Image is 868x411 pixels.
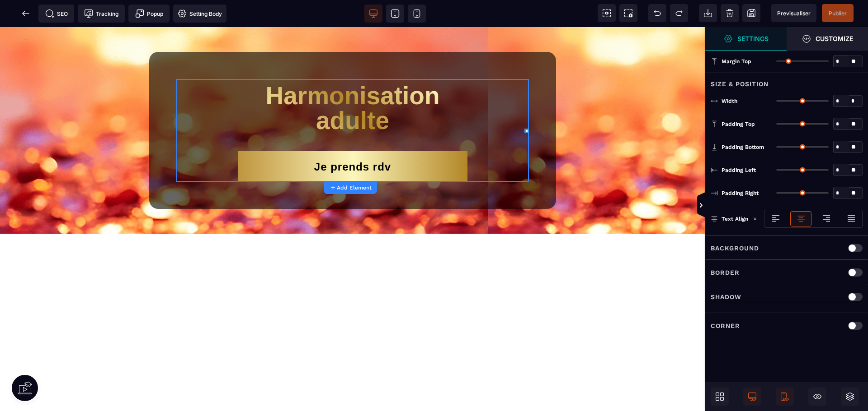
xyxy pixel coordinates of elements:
p: Corner [711,320,740,331]
h1: Harmonisation adulte [176,52,529,111]
span: SEO [45,9,68,18]
strong: Add Element [337,185,372,191]
strong: Customize [816,35,853,42]
span: Popup [135,9,163,18]
span: Mobile Only [776,388,794,406]
p: Shadow [711,291,741,302]
button: Add Element [324,181,377,194]
p: Background [711,243,759,254]
span: Padding Right [722,189,759,197]
span: Padding Top [722,120,755,128]
span: Margin Top [722,58,751,65]
span: View components [598,4,616,22]
button: Je prends rdv [238,124,467,155]
span: Open Layer Manager [841,388,859,406]
p: Border [711,267,740,278]
span: Preview [771,4,816,22]
span: Padding Left [722,166,756,174]
span: Hide/Show Block [808,388,826,406]
span: Padding Bottom [722,143,764,151]
span: Tracking [84,9,118,18]
img: loading [753,217,757,221]
span: Width [722,97,737,105]
span: Settings [705,27,787,51]
span: Setting Body [178,9,222,18]
p: Text Align [711,214,748,223]
strong: Settings [737,35,769,42]
span: Desktop Only [743,388,761,406]
span: Previsualiser [777,10,811,17]
span: Open Style Manager [787,27,868,51]
span: Open Blocks [711,388,729,406]
span: Publier [829,10,847,17]
div: Size & Position [705,73,868,89]
span: Screenshot [619,4,637,22]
